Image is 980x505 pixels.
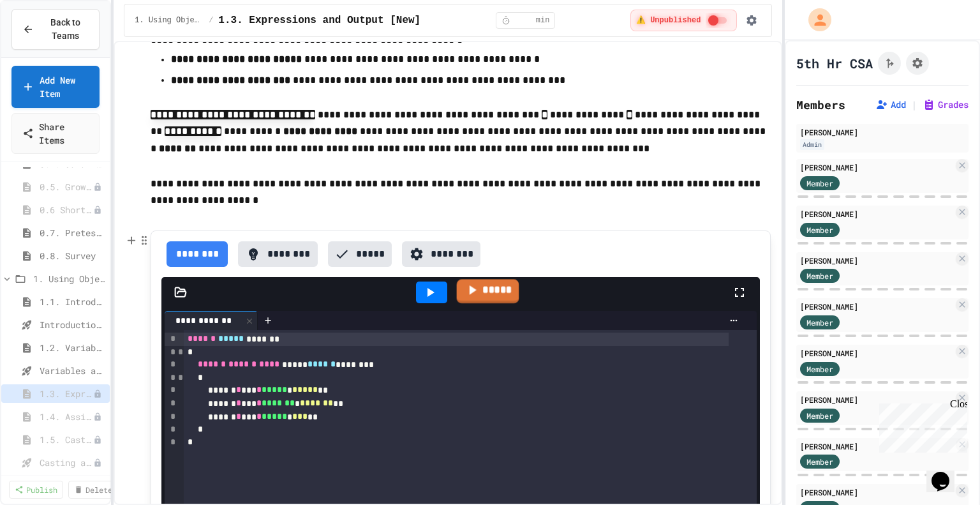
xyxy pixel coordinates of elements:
[800,162,953,173] div: [PERSON_NAME]
[874,398,967,453] iframe: chat widget
[906,52,929,75] button: Assignment Settings
[806,177,833,189] span: Member
[806,270,833,282] span: Member
[796,96,845,114] h2: Members
[806,317,833,328] span: Member
[40,180,93,193] span: 0.5. Growth Mindset and Pair Programming
[923,98,969,111] button: Grades
[40,456,93,469] span: Casting and Ranges of variables - Quiz
[806,224,833,236] span: Member
[806,410,833,421] span: Member
[795,5,835,34] div: My Account
[135,15,204,26] span: 1. Using Objects and Methods
[5,5,88,81] div: Chat with us now!Close
[209,15,213,26] span: /
[800,255,953,266] div: [PERSON_NAME]
[806,456,833,467] span: Member
[800,394,953,405] div: [PERSON_NAME]
[40,387,93,400] span: 1.3. Expressions and Output [New]
[33,272,105,285] span: 1. Using Objects and Methods
[11,113,100,154] a: Share Items
[800,208,953,220] div: [PERSON_NAME]
[40,318,105,331] span: Introduction to Algorithms, Programming, and Compilers
[93,412,102,421] div: Unpublished
[796,54,873,72] h1: 5th Hr CSA
[911,97,917,112] span: |
[68,481,118,499] a: Delete
[800,139,824,150] div: Admin
[800,126,965,138] div: [PERSON_NAME]
[93,183,102,192] div: Unpublished
[93,458,102,467] div: Unpublished
[926,454,967,492] iframe: chat widget
[875,98,906,111] button: Add
[800,441,953,452] div: [PERSON_NAME]
[11,9,100,50] button: Back to Teams
[40,341,105,354] span: 1.2. Variables and Data Types
[11,66,100,108] a: Add New Item
[40,226,105,239] span: 0.7. Pretest for the AP CSA Exam
[878,52,901,75] button: Click to see fork details
[800,486,953,498] div: [PERSON_NAME]
[93,389,102,398] div: Unpublished
[40,249,105,262] span: 0.8. Survey
[93,206,102,215] div: Unpublished
[800,301,953,312] div: [PERSON_NAME]
[630,10,738,31] div: ⚠️ Students cannot see this content! Click the toggle to publish it and make it visible to your c...
[40,203,93,216] span: 0.6 Short PD Pretest
[806,363,833,375] span: Member
[40,364,105,377] span: Variables and Data Types - Quiz
[40,410,93,423] span: 1.4. Assignment and Input
[41,16,89,43] span: Back to Teams
[40,295,105,308] span: 1.1. Introduction to Algorithms, Programming, and Compilers
[636,15,701,26] span: ⚠️ Unpublished
[536,15,550,26] span: min
[218,13,420,28] span: 1.3. Expressions and Output [New]
[40,433,93,446] span: 1.5. Casting and Ranges of Values
[9,481,63,499] a: Publish
[93,435,102,444] div: Unpublished
[800,347,953,359] div: [PERSON_NAME]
